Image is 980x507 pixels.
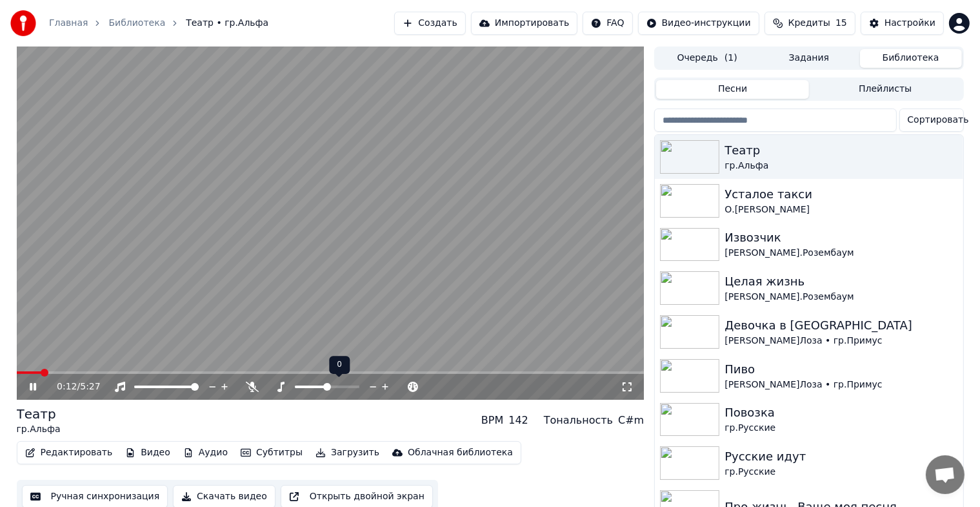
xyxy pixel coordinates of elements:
[49,17,268,30] nav: breadcrumb
[765,12,855,35] button: Кредиты15
[725,335,957,347] div: [PERSON_NAME]Лоза • гр.Примус
[544,413,613,428] div: Тональность
[809,80,962,99] button: Плейлисты
[725,247,957,260] div: [PERSON_NAME].Розембаум
[926,455,965,494] a: Открытый чат
[725,360,957,378] div: Пиво
[725,273,957,291] div: Целая жизнь
[10,10,36,36] img: youka
[725,422,957,435] div: гр.Русские
[329,356,350,374] div: 0
[508,413,528,428] div: 142
[725,52,737,65] span: ( 1 )
[80,380,100,393] span: 5:27
[725,160,957,172] div: гр.Альфа
[235,444,308,462] button: Субтитры
[725,141,957,160] div: Театр
[17,405,61,423] div: Театр
[481,413,503,428] div: BPM
[860,49,962,68] button: Библиотека
[310,444,385,462] button: Загрузить
[49,17,88,30] a: Главная
[57,380,88,393] div: /
[725,378,957,391] div: [PERSON_NAME]Лоза • гр.Примус
[758,49,860,68] button: Задания
[835,17,847,30] span: 15
[725,466,957,479] div: гр.Русские
[725,291,957,304] div: [PERSON_NAME].Розембаум
[186,17,268,30] span: Театр • гр.Альфа
[618,413,644,428] div: C#m
[638,12,759,35] button: Видео-инструкции
[394,12,465,35] button: Создать
[656,80,809,99] button: Песни
[788,17,830,30] span: Кредиты
[20,444,118,462] button: Редактировать
[725,448,957,466] div: Русские идут
[57,380,77,393] span: 0:12
[908,114,969,127] span: Сортировать
[725,316,957,335] div: Девочка в [GEOGRAPHIC_DATA]
[408,446,513,459] div: Облачная библиотека
[17,423,61,436] div: гр.Альфа
[725,229,957,247] div: Извозчик
[725,203,957,216] div: О.[PERSON_NAME]
[725,185,957,203] div: Усталое такси
[120,444,175,462] button: Видео
[583,12,632,35] button: FAQ
[108,17,165,30] a: Библиотека
[178,444,233,462] button: Аудио
[471,12,578,35] button: Импортировать
[656,49,758,68] button: Очередь
[861,12,944,35] button: Настройки
[885,17,935,30] div: Настройки
[725,404,957,422] div: Повозка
